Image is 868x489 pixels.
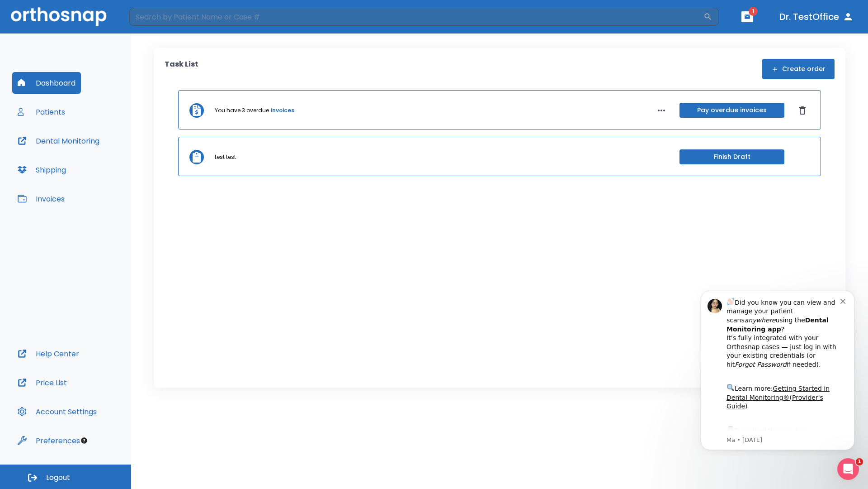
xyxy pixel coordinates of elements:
[271,106,294,115] a: invoices
[679,149,784,164] button: Finish Draft
[776,9,857,25] button: Dr. TestOffice
[12,188,70,210] button: Invoices
[12,372,72,393] button: Price List
[12,130,105,152] button: Dental Monitoring
[762,59,835,79] button: Create order
[215,106,269,115] p: You have 3 overdue
[39,153,153,162] p: Message from Ma, sent 5w ago
[39,142,153,188] div: Download the app: | ​ Let us know if you need help getting started!
[39,144,120,161] a: App Store
[12,430,85,451] button: Preferences
[11,7,107,26] img: Orthosnap
[687,283,868,455] iframe: Intercom notifications message
[153,14,160,21] button: Dismiss notification
[165,59,198,79] p: Task List
[749,7,758,16] span: 1
[215,153,236,161] p: test test
[129,8,703,26] input: Search by Patient Name or Case #
[12,159,71,181] button: Shipping
[46,473,70,483] span: Logout
[12,401,102,422] button: Account Settings
[795,103,810,118] button: Dismiss
[12,101,71,123] button: Patients
[856,458,863,465] span: 1
[80,436,88,445] div: Tooltip anchor
[12,72,81,94] button: Dashboard
[679,103,784,118] button: Pay overdue invoices
[837,458,859,480] iframe: Intercom live chat
[12,343,85,364] button: Help Center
